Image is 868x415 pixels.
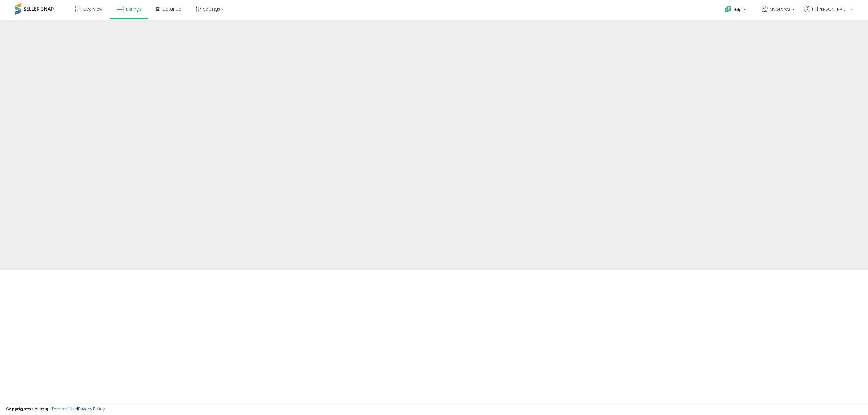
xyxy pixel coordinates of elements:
[720,1,752,20] a: Help
[812,6,848,12] span: Hi [PERSON_NAME]
[83,6,102,12] span: Overview
[126,6,142,12] span: Listings
[804,6,852,20] a: Hi [PERSON_NAME]
[725,5,732,13] i: Get Help
[769,6,790,12] span: My Stores
[734,7,742,12] span: Help
[162,6,181,12] span: DataHub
